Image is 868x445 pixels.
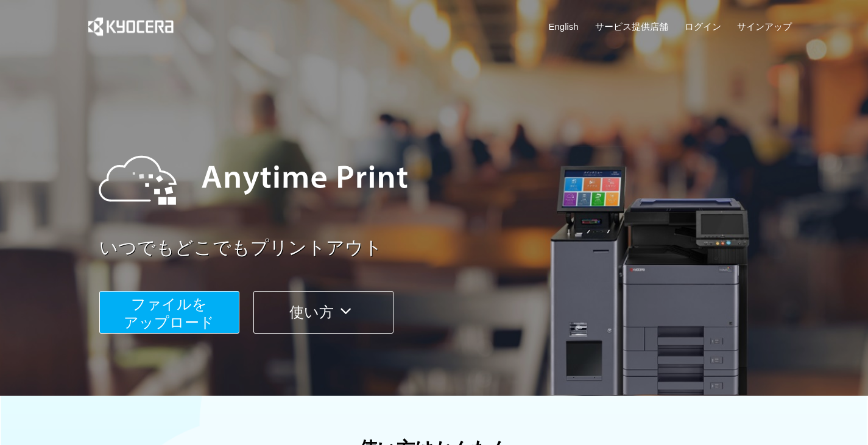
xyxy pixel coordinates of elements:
[737,20,792,33] a: サインアップ
[99,235,800,261] a: いつでもどこでもプリントアウト
[549,20,579,33] a: English
[99,291,239,334] button: ファイルを​​アップロード
[124,296,214,331] span: ファイルを ​​アップロード
[595,20,668,33] a: サービス提供店舗
[253,291,393,334] button: 使い方
[685,20,721,33] a: ログイン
